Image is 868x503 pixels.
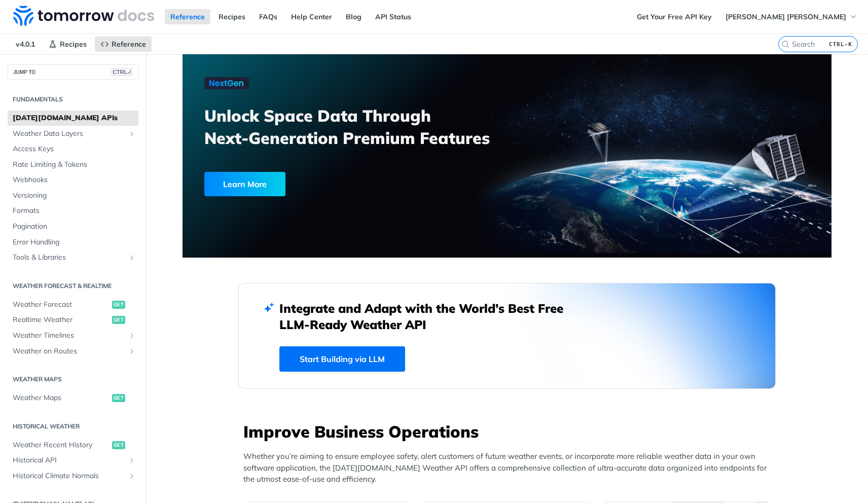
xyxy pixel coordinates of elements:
[13,237,136,247] span: Error Handling
[8,111,138,126] a: [DATE][DOMAIN_NAME] APIs
[8,438,138,453] a: Weather Recent Historyget
[279,346,405,372] a: Start Building via LLM
[128,332,136,340] button: Show subpages for Weather Timelines
[8,328,138,343] a: Weather TimelinesShow subpages for Weather Timelines
[128,347,136,355] button: Show subpages for Weather on Routes
[8,453,138,468] a: Historical APIShow subpages for Historical API
[631,9,717,24] a: Get Your Free API Key
[204,172,285,196] div: Learn More
[13,253,125,263] span: Tools & Libraries
[112,40,146,49] span: Reference
[60,40,87,49] span: Recipes
[13,331,125,341] span: Weather Timelines
[8,250,138,265] a: Tools & LibrariesShow subpages for Tools & Libraries
[8,219,138,234] a: Pagination
[8,64,138,80] button: JUMP TOCTRL-/
[340,9,367,24] a: Blog
[285,9,338,24] a: Help Center
[13,300,110,310] span: Weather Forecast
[8,390,138,406] a: Weather Mapsget
[13,346,125,356] span: Weather on Routes
[13,160,136,170] span: Rate Limiting & Tokens
[13,471,125,481] span: Historical Climate Normals
[8,172,138,188] a: Webhooks
[243,451,776,485] p: Whether you’re aiming to ensure employee safety, alert customers of future weather events, or inc...
[112,301,125,309] span: get
[128,456,136,464] button: Show subpages for Historical API
[279,300,578,333] h2: Integrate and Adapt with the World’s Best Free LLM-Ready Weather API
[13,440,110,450] span: Weather Recent History
[112,441,125,449] span: get
[8,297,138,312] a: Weather Forecastget
[204,172,455,196] a: Learn More
[8,469,138,484] a: Historical Climate NormalsShow subpages for Historical Climate Normals
[8,375,138,384] h2: Weather Maps
[128,130,136,138] button: Show subpages for Weather Data Layers
[8,281,138,291] h2: Weather Forecast & realtime
[112,394,125,402] span: get
[13,206,136,216] span: Formats
[213,9,251,24] a: Recipes
[8,422,138,431] h2: Historical Weather
[8,95,138,104] h2: Fundamentals
[13,191,136,201] span: Versioning
[13,6,154,26] img: Tomorrow.io Weather API Docs
[8,235,138,250] a: Error Handling
[8,157,138,172] a: Rate Limiting & Tokens
[8,188,138,203] a: Versioning
[13,175,136,185] span: Webhooks
[13,113,136,123] span: [DATE][DOMAIN_NAME] APIs
[8,312,138,328] a: Realtime Weatherget
[8,141,138,157] a: Access Keys
[13,393,110,403] span: Weather Maps
[204,104,518,149] h3: Unlock Space Data Through Next-Generation Premium Features
[370,9,417,24] a: API Status
[165,9,210,24] a: Reference
[720,9,863,24] button: [PERSON_NAME] [PERSON_NAME]
[128,472,136,480] button: Show subpages for Historical Climate Normals
[726,12,846,21] span: [PERSON_NAME] [PERSON_NAME]
[826,39,855,49] kbd: CTRL-K
[13,144,136,154] span: Access Keys
[8,344,138,359] a: Weather on RoutesShow subpages for Weather on Routes
[112,316,125,324] span: get
[128,254,136,262] button: Show subpages for Tools & Libraries
[43,37,92,52] a: Recipes
[781,40,789,48] svg: Search
[10,37,41,52] span: v4.0.1
[254,9,283,24] a: FAQs
[13,129,125,139] span: Weather Data Layers
[243,420,776,443] h3: Improve Business Operations
[8,126,138,141] a: Weather Data LayersShow subpages for Weather Data Layers
[13,222,136,232] span: Pagination
[111,68,133,76] span: CTRL-/
[8,203,138,219] a: Formats
[13,315,110,325] span: Realtime Weather
[95,37,152,52] a: Reference
[204,77,249,89] img: NextGen
[13,455,125,465] span: Historical API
